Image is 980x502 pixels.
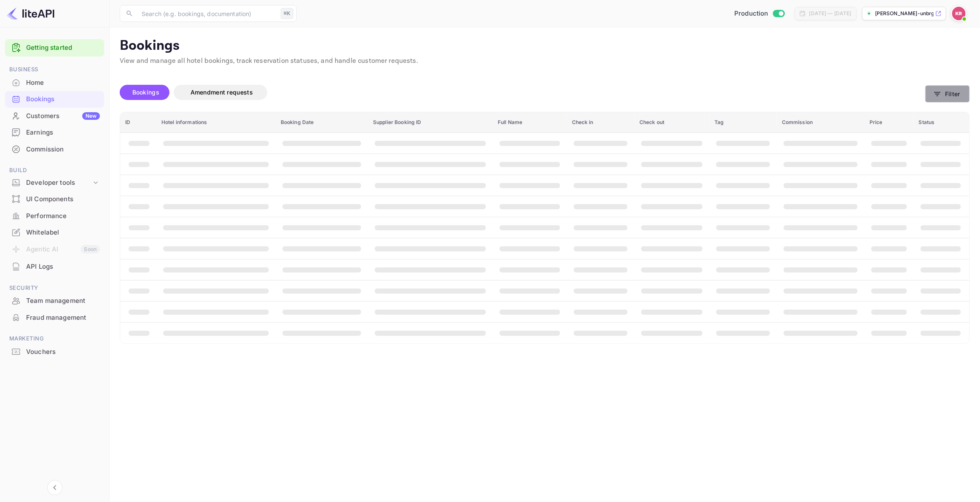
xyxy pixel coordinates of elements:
[5,75,104,90] a: Home
[7,7,54,20] img: LiteAPI logo
[368,112,493,133] th: Supplier Booking ID
[5,293,104,308] a: Team management
[634,112,709,133] th: Check out
[26,347,100,357] div: Vouchers
[26,178,91,188] div: Developer tools
[5,65,104,74] span: Business
[5,224,104,240] a: Whitelabel
[5,283,104,293] span: Security
[5,91,104,108] div: Bookings
[5,108,104,124] a: CustomersNew
[5,208,104,224] div: Performance
[26,228,100,238] div: Whitelabel
[5,310,104,326] div: Fraud management
[5,39,104,57] div: Getting started
[5,310,104,325] a: Fraud management
[5,75,104,91] div: Home
[120,38,970,54] p: Bookings
[952,7,966,20] img: Kobus Roux
[26,296,100,306] div: Team management
[5,344,104,359] a: Vouchers
[120,112,969,343] table: booking table
[26,194,100,204] div: UI Components
[5,208,104,224] a: Performance
[120,56,970,66] p: View and manage all hotel bookings, track reservation statuses, and handle customer requests.
[281,8,293,19] div: ⌘K
[26,94,100,104] div: Bookings
[5,224,104,241] div: Whitelabel
[26,78,100,88] div: Home
[26,211,100,221] div: Performance
[5,334,104,343] span: Marketing
[47,480,62,495] button: Collapse navigation
[709,112,777,133] th: Tag
[731,9,788,19] div: Switch to Sandbox mode
[5,141,104,158] div: Commission
[82,112,100,120] div: New
[26,111,100,121] div: Customers
[5,175,104,190] div: Developer tools
[137,5,277,22] input: Search (e.g. bookings, documentation)
[5,259,104,274] a: API Logs
[276,112,368,133] th: Booking Date
[925,85,970,103] button: Filter
[5,91,104,107] a: Bookings
[5,166,104,175] span: Build
[132,89,159,96] span: Bookings
[5,141,104,157] a: Commission
[26,262,100,272] div: API Logs
[26,313,100,323] div: Fraud management
[809,10,851,17] div: [DATE] — [DATE]
[5,191,104,207] a: UI Components
[5,259,104,275] div: API Logs
[191,89,253,96] span: Amendment requests
[26,145,100,154] div: Commission
[865,112,914,133] th: Price
[914,112,969,133] th: Status
[734,9,768,19] span: Production
[26,128,100,138] div: Earnings
[5,124,104,140] a: Earnings
[777,112,865,133] th: Commission
[875,10,934,17] p: [PERSON_NAME]-unbrg.[PERSON_NAME]...
[156,112,276,133] th: Hotel informations
[5,191,104,208] div: UI Components
[120,85,925,100] div: account-settings tabs
[120,112,156,133] th: ID
[26,43,100,53] a: Getting started
[567,112,634,133] th: Check in
[5,108,104,124] div: CustomersNew
[493,112,567,133] th: Full Name
[5,344,104,360] div: Vouchers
